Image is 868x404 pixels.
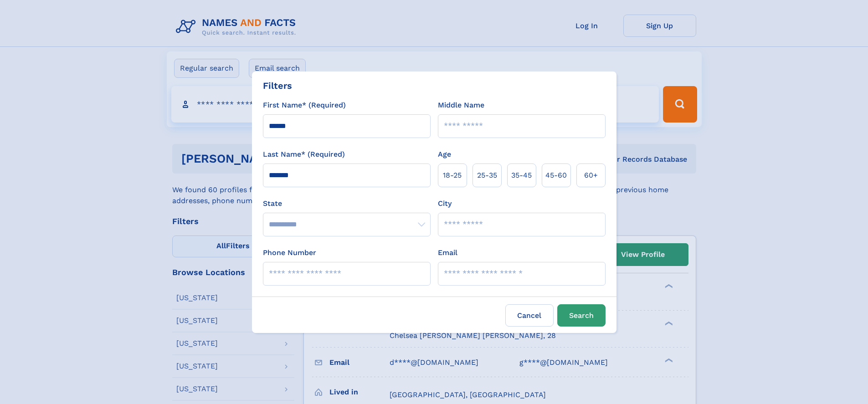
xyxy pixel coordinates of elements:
[263,247,316,258] label: Phone Number
[263,198,431,209] label: State
[443,170,462,181] span: 18‑25
[511,170,532,181] span: 35‑45
[263,100,346,111] label: First Name* (Required)
[545,170,567,181] span: 45‑60
[584,170,598,181] span: 60+
[263,79,292,92] div: Filters
[477,170,497,181] span: 25‑35
[438,198,452,209] label: City
[263,149,345,160] label: Last Name* (Required)
[438,247,457,258] label: Email
[557,304,606,327] button: Search
[438,100,484,111] label: Middle Name
[438,149,451,160] label: Age
[505,304,554,327] label: Cancel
